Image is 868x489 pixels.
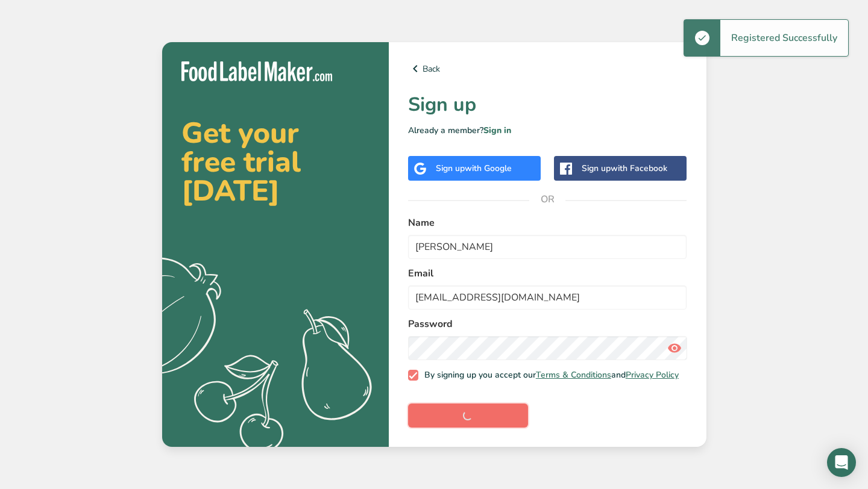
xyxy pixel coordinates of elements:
h1: Sign up [408,90,687,119]
a: Terms & Conditions [536,369,611,381]
span: with Facebook [611,163,667,174]
label: Email [408,266,687,281]
label: Name [408,216,687,230]
a: Sign in [483,125,511,136]
a: Back [408,61,687,76]
span: OR [529,181,565,217]
input: email@example.com [408,285,687,310]
div: Sign up [582,162,667,175]
div: Registered Successfully [720,20,848,56]
div: Open Intercom Messenger [827,448,856,477]
p: Already a member? [408,124,687,137]
span: By signing up you accept our and [418,370,679,381]
div: Sign up [436,162,512,175]
span: with Google [465,163,512,174]
input: John Doe [408,235,687,259]
label: Password [408,317,687,331]
img: Food Label Maker [181,61,332,81]
h2: Get your free trial [DATE] [181,119,370,205]
a: Privacy Policy [626,369,679,381]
